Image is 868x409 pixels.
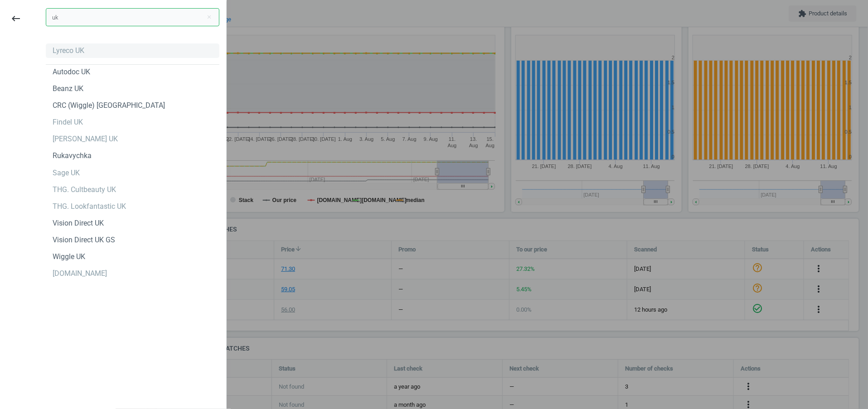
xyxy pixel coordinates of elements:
div: Autodoc UK [53,67,90,77]
div: Wiggle UK [53,252,85,262]
i: keyboard_backspace [10,13,21,24]
input: Search campaign [46,8,219,26]
div: Beanz UK [53,84,83,94]
div: CRC (Wiggle) [GEOGRAPHIC_DATA] [53,101,165,111]
div: [DOMAIN_NAME] [53,269,107,279]
div: Sage UK [53,168,80,178]
div: Lyreco UK [53,46,84,56]
div: Findel UK [53,117,83,127]
div: THG. Cultbeauty UK [53,185,116,195]
button: keyboard_backspace [5,8,26,29]
div: [PERSON_NAME] UK [53,134,118,144]
div: Vision Direct UK [53,218,104,228]
div: Vision Direct UK GS [53,235,115,245]
div: Rukavychka [53,151,92,161]
div: THG. Lookfantastic UK [53,202,126,212]
button: Close [202,13,216,21]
